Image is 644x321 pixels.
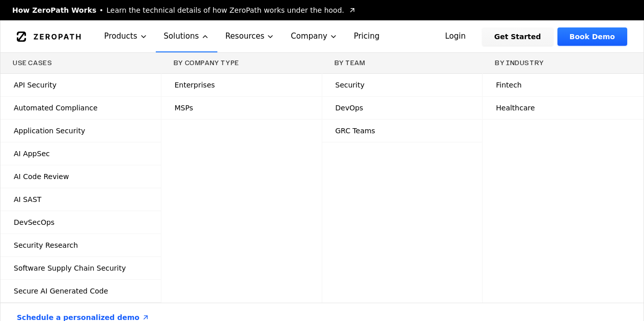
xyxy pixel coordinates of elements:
span: DevOps [335,103,363,113]
span: MSPs [175,103,193,113]
span: AI Code Review [14,171,69,182]
span: Automated Compliance [14,103,98,113]
a: Get Started [482,27,553,46]
h3: By Company Type [174,59,310,67]
button: Resources [217,20,283,52]
a: Secure AI Generated Code [1,280,161,302]
span: Security Research [14,240,78,250]
a: Fintech [483,74,643,96]
a: Software Supply Chain Security [1,257,161,279]
a: DevOps [322,97,483,119]
a: Application Security [1,120,161,142]
a: Healthcare [483,97,643,119]
span: Secure AI Generated Code [14,286,108,296]
button: Products [96,20,156,52]
span: Security [335,80,365,90]
a: AI Code Review [1,165,161,188]
a: API Security [1,74,161,96]
a: DevSecOps [1,211,161,234]
a: Book Demo [557,27,627,46]
a: AI SAST [1,188,161,211]
a: Automated Compliance [1,97,161,119]
span: Fintech [496,80,521,90]
a: Security Research [1,234,161,256]
h3: By Industry [495,59,631,67]
a: Enterprises [161,74,322,96]
span: DevSecOps [14,217,54,227]
span: How ZeroPath Works [12,5,96,15]
a: GRC Teams [322,120,483,142]
span: Enterprises [175,80,215,90]
span: Software Supply Chain Security [14,263,126,273]
a: Login [433,27,478,46]
button: Company [283,20,346,52]
span: API Security [14,80,57,90]
h3: Use Cases [13,59,149,67]
a: AI AppSec [1,142,161,165]
span: AI AppSec [14,149,50,159]
a: Security [322,74,483,96]
span: Learn the technical details of how ZeroPath works under the hood. [106,5,344,15]
span: Healthcare [496,103,535,113]
a: How ZeroPath WorksLearn the technical details of how ZeroPath works under the hood. [12,5,356,15]
a: Pricing [346,20,388,52]
span: AI SAST [14,194,41,205]
span: GRC Teams [335,126,375,136]
button: Solutions [156,20,217,52]
h3: By Team [334,59,470,67]
a: MSPs [161,97,322,119]
span: Application Security [14,126,85,136]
